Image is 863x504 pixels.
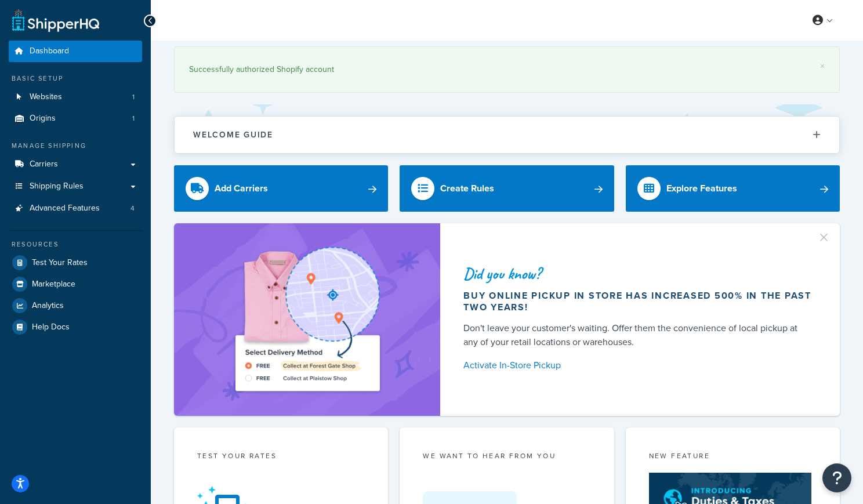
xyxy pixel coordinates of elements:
[175,117,839,153] button: Welcome Guide
[174,165,388,212] a: Add Carriers
[400,165,614,212] a: Create Rules
[32,301,64,311] span: Analytics
[423,451,590,461] p: we want to hear from you
[9,108,142,129] li: Origins
[649,451,817,464] div: New Feature
[132,92,135,102] span: 1
[9,74,142,84] div: Basic Setup
[30,92,62,102] span: Websites
[202,241,412,398] img: ad-shirt-map-b0359fc47e01cab431d101c4b569394f6a03f54285957d908178d52f29eb9668.png
[32,280,75,289] span: Marketplace
[30,182,84,191] span: Shipping Rules
[9,41,142,62] a: Dashboard
[626,165,840,212] a: Explore Features
[193,130,273,139] h2: Welcome Guide
[9,198,142,219] li: Advanced Features
[463,357,812,374] a: Activate In-Store Pickup
[9,108,142,129] a: Origins1
[215,180,268,197] div: Add Carriers
[463,266,812,282] div: Did you know?
[9,86,142,108] li: Websites
[32,258,88,268] span: Test Your Rates
[9,317,142,338] a: Help Docs
[9,86,142,108] a: Websites1
[30,114,56,124] span: Origins
[820,61,825,71] a: ×
[130,204,135,213] span: 4
[666,180,737,197] div: Explore Features
[9,198,142,219] a: Advanced Features4
[189,61,825,78] div: Successfully authorized Shopify account
[9,295,142,316] a: Analytics
[32,322,70,332] span: Help Docs
[9,141,142,151] div: Manage Shipping
[197,451,365,464] div: Test your rates
[822,463,851,492] button: Open Resource Center
[132,114,135,124] span: 1
[9,240,142,249] div: Resources
[463,290,812,313] div: Buy online pickup in store has increased 500% in the past two years!
[440,180,494,197] div: Create Rules
[30,204,100,213] span: Advanced Features
[30,159,58,169] span: Carriers
[9,252,142,273] a: Test Your Rates
[463,321,812,349] div: Don't leave your customer's waiting. Offer them the convenience of local pickup at any of your re...
[9,176,142,197] a: Shipping Rules
[9,274,142,295] a: Marketplace
[9,154,142,175] a: Carriers
[30,46,69,56] span: Dashboard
